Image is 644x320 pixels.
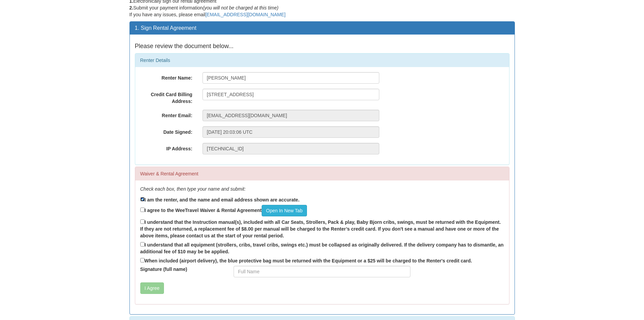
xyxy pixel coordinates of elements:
label: Renter Name: [135,72,197,81]
button: I Agree [140,282,164,294]
input: Full Name [234,266,410,277]
input: I understand that the Instruction manual(s), included with all Car Seats, Strollers, Pack & play,... [140,219,145,224]
strong: 2. [129,5,134,10]
label: Signature (full name) [135,266,229,273]
input: I understand that all equipment (strollers, cribs, travel cribs, swings etc.) must be collapsed a... [140,242,145,247]
label: I agree to the WeeTravel Waiver & Rental Agreement [140,205,307,216]
div: Renter Details [135,54,509,67]
input: I agree to the WeeTravel Waiver & Rental AgreementOpen In New Tab [140,208,145,212]
label: When included (airport delivery), the blue protective bag must be returned with the Equipment or ... [140,257,472,264]
em: (you will not be charged at this time) [203,5,279,10]
label: Date Signed: [135,126,197,135]
label: IP Address: [135,143,197,152]
h3: 1. Sign Rental Agreement [135,25,509,31]
input: When included (airport delivery), the blue protective bag must be returned with the Equipment or ... [140,258,145,262]
em: Check each box, then type your name and submit: [140,186,246,192]
h4: Please review the document below... [135,43,509,50]
label: I understand that the Instruction manual(s), included with all Car Seats, Strollers, Pack & play,... [140,218,504,239]
a: Open In New Tab [262,205,307,216]
label: Renter Email: [135,110,197,119]
label: I understand that all equipment (strollers, cribs, travel cribs, swings etc.) must be collapsed a... [140,241,504,255]
label: I am the renter, and the name and email address shown are accurate. [140,196,300,203]
label: Credit Card Billing Address: [135,89,197,105]
a: [EMAIL_ADDRESS][DOMAIN_NAME] [205,12,285,17]
div: Waiver & Rental Agreement [135,167,509,180]
input: I am the renter, and the name and email address shown are accurate. [140,197,145,201]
